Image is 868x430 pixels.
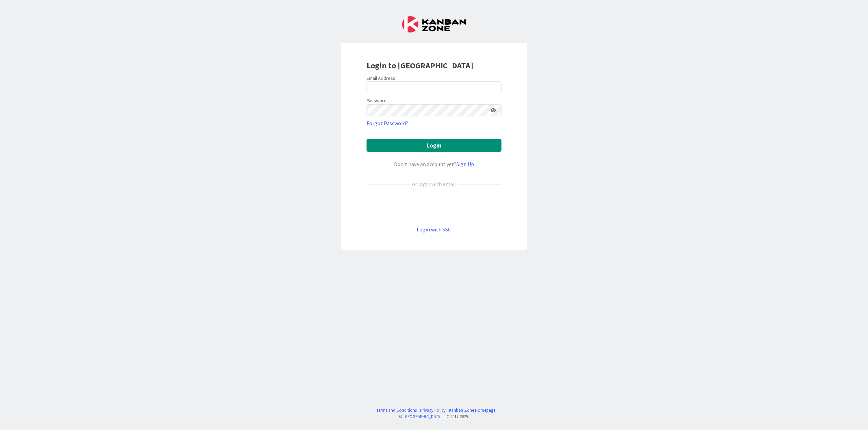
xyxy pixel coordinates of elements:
label: Email Address [367,75,395,81]
a: Terms and Conditions [376,407,417,413]
img: Kanban Zone [402,16,466,32]
div: © LLC 2017- 2025 . [373,413,495,420]
a: Kanban Zone Homepage [449,407,495,413]
div: Don’t have an account yet? [367,160,501,168]
iframe: Sign in with Google Button [363,199,505,214]
label: Password [367,97,387,104]
a: [GEOGRAPHIC_DATA] [403,414,441,419]
button: Login [367,139,501,152]
a: Forgot Password? [367,119,408,127]
a: Login with SSO [417,226,452,233]
a: Privacy Policy [420,407,446,413]
a: Sign Up [456,161,474,167]
b: Login to [GEOGRAPHIC_DATA] [367,60,473,71]
div: or login with email [410,180,458,188]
